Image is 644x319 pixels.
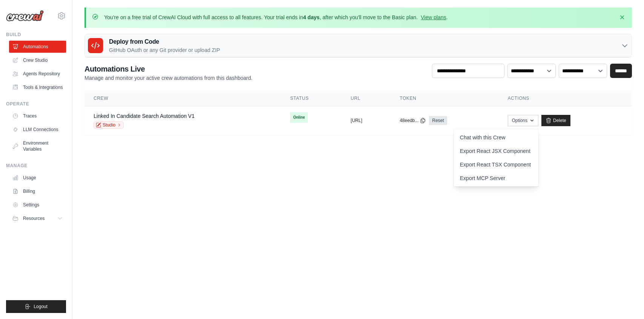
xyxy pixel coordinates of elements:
p: GitHub OAuth or any Git provider or upload ZIP [109,46,220,54]
a: LLM Connections [9,124,66,136]
span: Online [290,112,308,123]
p: Manage and monitor your active crew automations from this dashboard. [85,74,252,82]
a: Studio [94,121,124,129]
button: 48eedb... [400,118,426,124]
h3: Deploy from Code [109,37,220,46]
div: Build [6,32,66,38]
p: You're on a free trial of CrewAI Cloud with full access to all features. Your trial ends in , aft... [104,14,448,21]
th: Crew [85,91,281,106]
span: Logout [34,304,48,310]
div: Manage [6,163,66,169]
a: Export MCP Server [454,171,538,185]
a: Chat with this Crew [454,131,538,144]
h2: Automations Live [85,64,252,74]
button: Options [508,115,538,126]
a: Traces [9,110,66,122]
div: Operate [6,101,66,107]
button: Logout [6,300,66,313]
a: Delete [541,115,570,126]
a: Linked In Candidate Search Automation V1 [94,113,195,119]
a: Agents Repository [9,68,66,80]
strong: 4 days [303,14,320,20]
th: Status [281,91,341,106]
a: Environment Variables [9,137,66,155]
a: Tools & Integrations [9,81,66,93]
a: View plans [421,14,446,20]
a: Settings [9,199,66,211]
a: Reset [429,116,447,125]
span: Resources [23,215,45,221]
button: Resources [9,212,66,224]
a: Automations [9,41,66,53]
th: Token [390,91,498,106]
a: Export React TSX Component [454,158,538,171]
th: URL [342,91,391,106]
a: Crew Studio [9,54,66,66]
a: Usage [9,172,66,184]
th: Actions [499,91,632,106]
img: Logo [6,10,44,21]
a: Export React JSX Component [454,144,538,158]
a: Billing [9,185,66,197]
